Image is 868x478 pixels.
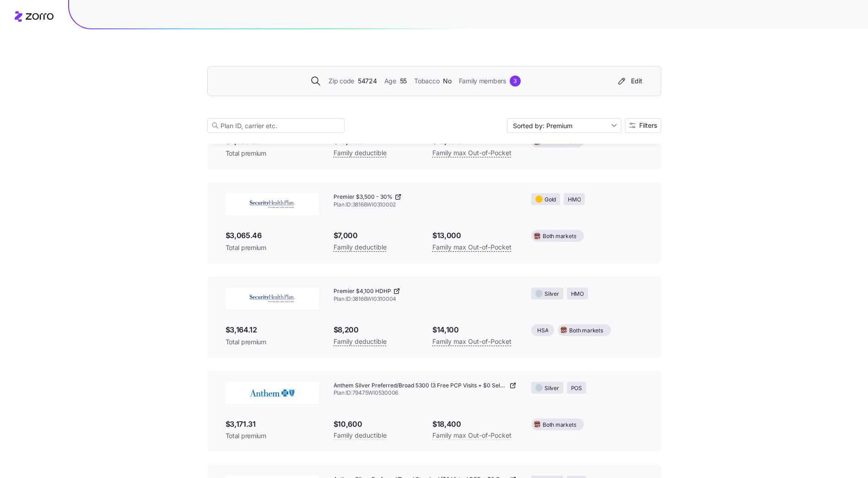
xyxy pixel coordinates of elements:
span: Both markets [543,421,576,429]
img: Security Health Plan [226,193,319,215]
button: Filters [625,118,661,133]
span: Total premium [226,431,319,440]
span: Gold [545,196,556,204]
span: Zip code [329,76,354,86]
span: Family deductible [334,242,387,253]
span: $3,171.31 [226,418,319,430]
span: Both markets [569,326,603,335]
img: Security Health Plan [226,288,319,310]
span: HSA [537,326,548,335]
span: 54724 [358,76,377,86]
span: Both markets [543,232,576,241]
input: Plan ID, carrier etc. [207,118,345,133]
span: Age [384,76,396,86]
span: No [443,76,451,86]
span: Family max Out-of-Pocket [432,147,512,158]
span: Premier $3,500 - 30% [334,193,393,201]
button: Edit [613,74,646,88]
span: Total premium [226,243,319,252]
span: $3,065.46 [226,230,319,241]
span: Family deductible [334,430,387,441]
span: $10,600 [334,418,418,430]
span: Total premium [226,337,319,347]
div: Edit [616,76,642,86]
span: POS [571,384,582,393]
span: Family max Out-of-Pocket [432,242,512,253]
span: $8,200 [334,324,418,336]
span: Plan ID: 38166WI0310004 [334,295,517,303]
input: Sort by [507,118,621,133]
span: HMO [571,290,584,299]
span: Silver [545,290,559,299]
span: Tobacco [414,76,439,86]
span: $14,100 [432,324,517,336]
span: Family max Out-of-Pocket [432,430,512,441]
span: Total premium [226,149,319,158]
span: Family deductible [334,147,387,158]
span: Silver [545,384,559,393]
span: $3,164.12 [226,324,319,336]
div: 3 [510,76,521,87]
span: Premier $4,100 HDHP [334,288,391,295]
span: Anthem Silver Preferred/Broad 5300 (3 Free PCP Visits + $0 Select Drugs + Incentives) [334,382,508,390]
span: Family members [459,76,506,86]
span: $7,000 [334,230,418,241]
span: $18,400 [432,418,517,430]
span: Family deductible [334,336,387,347]
span: Filters [639,122,657,129]
img: Anthem [226,382,319,404]
span: Plan ID: 79475WI0530006 [334,389,517,397]
span: HMO [568,196,581,204]
span: Plan ID: 38166WI0310002 [334,201,517,209]
span: 55 [400,76,407,86]
span: $13,000 [432,230,517,241]
span: Family max Out-of-Pocket [432,336,512,347]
